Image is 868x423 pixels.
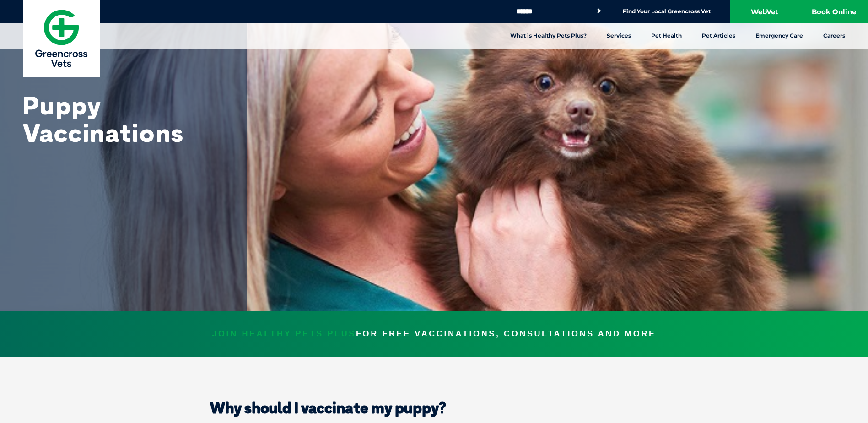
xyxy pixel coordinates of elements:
[597,23,641,49] a: Services
[594,6,604,16] button: Search
[500,23,597,49] a: What is Healthy Pets Plus?
[212,329,356,338] a: JOIN HEALTHY PETS PLUS
[745,23,813,49] a: Emergency Care
[641,23,692,49] a: Pet Health
[9,327,859,341] p: FOR FREE VACCINATIONS, CONSULTATIONS AND MORE
[692,23,745,49] a: Pet Articles
[813,23,855,49] a: Careers
[212,327,356,341] span: JOIN HEALTHY PETS PLUS
[210,399,446,417] strong: Why should I vaccinate my puppy?
[23,92,224,146] h1: Puppy Vaccinations
[623,8,711,15] a: Find Your Local Greencross Vet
